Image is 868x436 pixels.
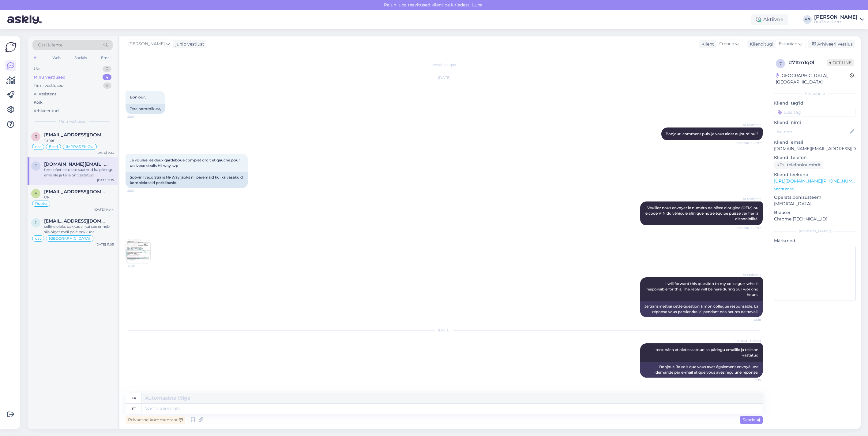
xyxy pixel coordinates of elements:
p: Kliendi tag'id [774,100,856,106]
span: Bonjour, [130,95,146,99]
span: 7 [780,61,782,66]
div: Tiimi vestlused [34,83,64,89]
div: Web [51,54,62,62]
span: [PERSON_NAME] [128,41,165,47]
span: rom.ivanov94@gmail.com [44,132,108,138]
span: Bonjour, comment puis-je vous aider aujourd'hui? [666,131,758,136]
span: Je voulais les deux gardeboue complet droit et gauche pour un iveco stralis Hi-way svp [130,158,241,168]
div: et [132,404,136,414]
span: 22:17 [127,114,150,119]
div: AI Assistent [34,91,56,97]
div: fr [132,393,136,403]
img: Attachment [126,239,150,264]
div: [DATE] [126,327,763,333]
div: Aktiivne [751,14,788,25]
div: AP [803,15,812,24]
div: Küsi telefoninumbrit [774,161,823,169]
div: Uus [34,66,41,72]
span: [PERSON_NAME] [735,338,761,343]
p: Klienditeekond [774,172,856,178]
span: a [35,191,37,196]
span: Rootsi [35,202,47,205]
p: Chrome [TECHNICAL_ID] [774,216,856,222]
div: Vestlus algas [126,62,763,68]
a: [URL][DOMAIN_NAME][PHONE_NUMBER] [774,178,863,184]
span: ost [35,237,41,240]
span: Nähtud ✓ 22:17 [737,226,761,230]
input: Lisa tag [774,108,856,117]
div: Tänan [44,138,114,143]
div: juhib vestlust [173,41,204,47]
span: tere. näen et olete saatnud ka päringu emailile ja teile on vastatud [656,347,759,357]
div: BusTruckParts [814,20,858,24]
span: Offline [827,59,854,66]
p: [MEDICAL_DATA] [774,201,856,207]
span: 9:15 [738,378,761,382]
span: AI Assistent [738,272,761,277]
div: Arhiveeri vestlus [808,40,855,48]
div: All [32,54,39,62]
div: [DATE] 14:44 [94,207,114,212]
a: [PERSON_NAME]BusTruckParts [814,15,864,24]
div: Socials [73,54,88,62]
div: # 71tm1q0l [789,59,827,66]
p: Operatsioonisüsteem [774,194,856,201]
div: Klient [699,41,714,47]
p: Kliendi telefon [774,154,856,161]
div: Tere hommikust, [126,104,165,114]
div: [DATE] 9:15 [97,178,114,183]
div: [DATE] [126,75,763,80]
span: AI Assistent [738,123,761,127]
div: Privaatne kommentaar [126,416,185,424]
div: [PERSON_NAME] [814,15,858,20]
span: ady.iordake@gmail.com [44,189,108,194]
span: Veuillez nous envoyer le numéro de pièce d'origine (OEM) ou le code VIN du véhicule afin que notr... [644,205,759,221]
span: French [719,41,734,47]
span: ost [35,145,41,149]
p: Vaata edasi ... [774,186,856,192]
div: 4 [103,74,111,80]
span: IMPRAREK OÜ [66,145,94,149]
span: Otsi kliente [38,42,62,48]
span: I will forward this question to my colleague, who is responsible for this. The reply will be here... [646,281,759,297]
div: [GEOGRAPHIC_DATA], [GEOGRAPHIC_DATA] [776,72,850,85]
span: p [35,220,37,225]
div: selline oleks pakkuda, kui see erineb, siis õiget meil pole pakkuda [44,224,114,235]
div: Soovin Iveco Stralis Hi-Way jaoks nii paremaid kui ka vasakuid komplektseid poritiibasid. [126,172,248,188]
span: pecas@mssassistencia.pt [44,218,108,224]
span: 22:18 [738,317,761,322]
span: E [35,164,37,168]
span: AI Assistent [738,197,761,201]
div: Email [100,54,113,62]
span: Eagle.europe.services@gmail.com [44,161,108,167]
span: Saada [742,417,760,423]
div: Je transmettrai cette question à mon collègue responsable. La réponse vous parviendra ici pendant... [640,301,763,317]
span: Luba [470,2,484,8]
div: [PERSON_NAME] [774,228,856,234]
span: 22:17 [127,188,150,193]
p: Märkmed [774,238,856,244]
span: [GEOGRAPHIC_DATA] [49,237,90,240]
div: tere. näen et olete saatnud ka päringu emailile ja teile on vastatud [44,167,114,178]
div: [DATE] 9:23 [96,150,114,155]
div: Klienditugi [747,41,773,47]
p: Kliendi email [774,139,856,146]
div: Kliendi info [774,91,856,96]
input: Lisa nimi [774,128,849,135]
span: Eesti [49,145,58,149]
p: [DOMAIN_NAME][EMAIL_ADDRESS][DOMAIN_NAME] [774,146,856,152]
div: [DATE] 11:05 [96,242,114,247]
div: Arhiveeritud [34,108,59,114]
span: r [35,134,37,139]
p: Brauser [774,209,856,216]
div: 0 [103,66,111,72]
div: 5 [103,83,111,89]
div: Ok [44,194,114,200]
span: Nähtud ✓ 22:17 [737,141,761,145]
span: Estonian [779,41,797,47]
div: Bonjour. Je vois que vous avez également envoyé une demande par e-mail et que vous avez reçu une ... [640,362,763,378]
p: Kliendi nimi [774,119,856,126]
img: Askly Logo [5,41,17,53]
span: 22:18 [128,264,151,268]
div: Kõik [34,99,43,105]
